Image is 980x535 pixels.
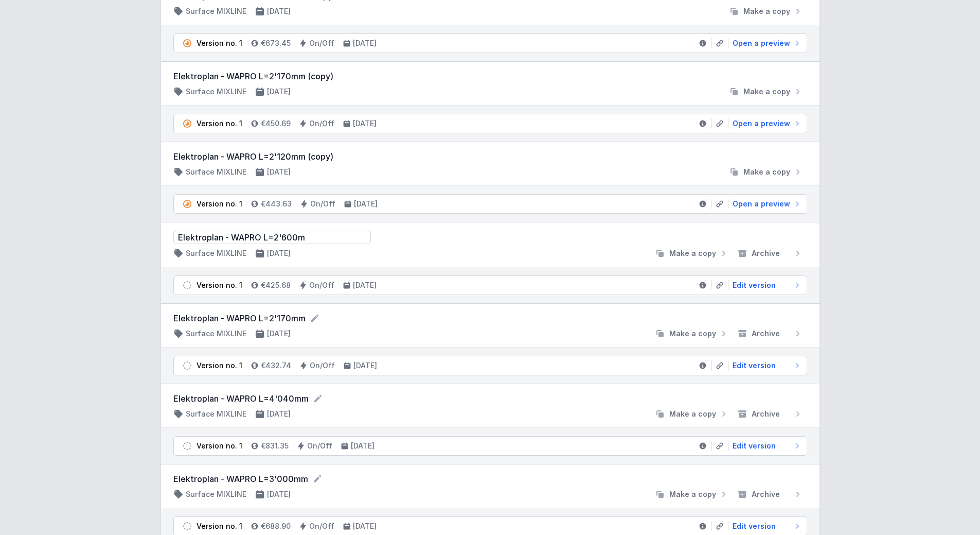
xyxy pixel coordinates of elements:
h4: On/Off [307,441,332,451]
span: Make a copy [669,489,716,499]
span: Edit version [733,521,776,531]
h3: Elektroplan - WAPRO L=2'170mm (copy) [173,70,807,82]
button: Archive [733,409,807,419]
span: Open a preview [733,38,790,48]
button: Archive [733,248,807,258]
span: Make a copy [669,409,716,419]
h4: [DATE] [353,118,377,129]
span: Make a copy [743,87,790,97]
h3: Elektroplan - WAPRO L=2'120mm (copy) [173,150,807,163]
div: Version no. 1 [197,521,242,531]
span: Edit version [733,360,776,371]
a: Edit version [728,280,803,290]
h4: [DATE] [267,489,291,499]
div: Version no. 1 [197,280,242,290]
h4: [DATE] [354,199,378,209]
h4: [DATE] [267,329,291,339]
h4: Surface MIXLINE [186,409,246,419]
button: Make a copy [651,248,733,258]
h4: Surface MIXLINE [186,6,246,16]
form: Elektroplan - WAPRO L=2'170mm [173,312,807,324]
button: Make a copy [725,167,807,177]
span: Make a copy [743,6,790,16]
img: pending.svg [182,118,192,129]
img: pending.svg [182,38,192,48]
h4: €673.45 [261,38,291,48]
h4: [DATE] [267,248,291,258]
h4: [DATE] [353,280,377,290]
form: Elektroplan - WAPRO L=3'000mm [173,473,807,485]
h4: [DATE] [353,38,377,48]
img: pending.svg [182,199,192,209]
button: Archive [733,489,807,499]
h4: On/Off [309,521,334,531]
h4: €450.69 [261,118,291,129]
a: Edit version [728,360,803,371]
button: Make a copy [725,87,807,97]
a: Open a preview [728,38,803,48]
img: draft.svg [182,521,192,531]
h4: Surface MIXLINE [186,329,246,339]
h4: [DATE] [267,167,291,177]
h4: €425.68 [261,280,291,290]
button: Make a copy [651,409,733,419]
div: Version no. 1 [197,118,242,129]
button: Archive [733,329,807,339]
a: Open a preview [728,199,803,209]
span: Make a copy [743,167,790,177]
h4: [DATE] [353,360,377,371]
h4: On/Off [309,118,334,129]
h4: [DATE] [267,87,291,97]
span: Archive [752,248,780,258]
div: Version no. 1 [197,38,242,48]
div: Version no. 1 [197,360,242,371]
h4: [DATE] [353,521,377,531]
a: Edit version [728,521,803,531]
span: Open a preview [733,199,790,209]
h4: Surface MIXLINE [186,167,246,177]
h4: On/Off [310,199,335,209]
button: Rename project [313,393,323,404]
h4: [DATE] [267,409,291,419]
h4: €688.90 [261,521,291,531]
span: Edit version [733,441,776,451]
button: Rename project [310,313,320,323]
span: Make a copy [669,329,716,339]
span: Edit version [733,280,776,290]
button: Make a copy [725,6,807,16]
img: draft.svg [182,360,192,371]
a: Open a preview [728,118,803,129]
div: Version no. 1 [197,199,242,209]
span: Make a copy [669,248,716,258]
button: Make a copy [651,489,733,499]
h4: Surface MIXLINE [186,248,246,258]
span: Archive [752,329,780,339]
form: Elektroplan - WAPRO L=4'040mm [173,392,807,405]
button: Make a copy [651,329,733,339]
h4: [DATE] [267,6,291,16]
img: draft.svg [182,280,192,290]
img: draft.svg [182,441,192,451]
span: Archive [752,409,780,419]
h4: On/Off [309,280,334,290]
span: Archive [752,489,780,499]
h4: €432.74 [261,360,291,371]
h4: Surface MIXLINE [186,489,246,499]
h4: [DATE] [351,441,375,451]
span: Open a preview [733,118,790,129]
h4: On/Off [310,360,335,371]
h4: On/Off [309,38,334,48]
h4: €443.63 [261,199,292,209]
div: Version no. 1 [197,441,242,451]
button: Rename project [312,474,323,484]
h4: Surface MIXLINE [186,87,246,97]
h4: €831.35 [261,441,289,451]
a: Edit version [728,441,803,451]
